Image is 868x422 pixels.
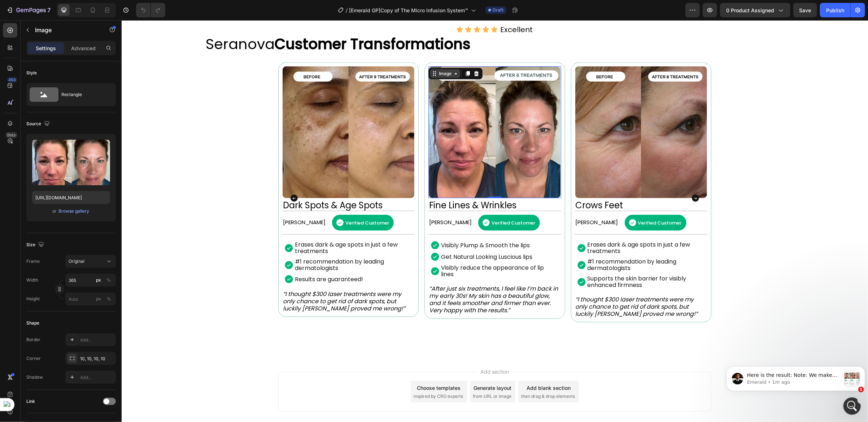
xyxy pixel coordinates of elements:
[799,7,811,13] span: Save
[26,336,40,343] div: Border
[26,277,38,283] label: Width
[858,387,864,392] span: 1
[104,276,113,284] button: px
[26,355,41,362] div: Corner
[58,208,90,215] button: Browse gallery
[316,50,331,57] div: Image
[346,6,348,14] span: /
[5,132,17,138] div: Beta
[26,320,39,326] div: Shape
[405,364,449,371] div: Add blank section
[26,296,40,302] label: Height
[94,276,103,284] button: %
[161,180,293,191] h2: Dark Spots & Age Spots
[7,77,17,83] div: 450
[161,270,284,292] i: “I thought $300 laser treatments were my only chance to get rid of dark spots, but luckily [PERSO...
[726,6,774,14] span: 0 product assigned
[96,296,101,302] div: px
[122,20,868,422] iframe: To enrich screen reader interactions, please activate Accessibility in Grammarly extension settings
[80,337,114,343] div: Add...
[26,374,43,380] div: Shadow
[47,6,51,14] p: 7
[162,168,183,188] button: Carousel Back Arrow
[466,238,579,251] p: #1 recommendation by leading dermatologists
[26,119,51,129] div: Source
[453,180,586,191] h2: Crows Feet
[356,348,391,355] span: Add section
[104,295,113,303] button: px
[307,264,436,294] i: “After just six treatments, I feel like I’m back in my early 30s! My skin has a beautiful glow, a...
[35,26,96,34] p: Image
[466,255,579,268] p: Supports the skin barrier for visibly enhanced firmness
[466,221,579,234] p: Erases dark & age spots in just a few treatments
[69,258,84,265] span: Original
[720,3,790,17] button: 0 product assigned
[106,296,111,302] div: %
[173,221,286,234] p: Erases dark & age spots in just a few treatments
[136,3,165,17] div: Undo/Redo
[307,46,439,178] img: gempages_580790998209135112-38aea56a-6f53-4b42-ac97-9894d93d7665.png
[826,6,844,14] div: Publish
[349,6,468,14] span: [Emerald GP]Copy of The Micro Infusion System™
[26,258,40,265] label: Frame
[454,46,585,178] img: gempages_580790998209135112-320cb53e-87be-465d-82a7-3b5c07346db8.jpg
[292,373,341,379] span: inspired by CRO experts
[724,352,868,403] iframe: Intercom notifications message
[106,277,111,283] div: %
[843,397,861,415] iframe: Intercom live chat
[319,222,408,229] p: Visibly Plump & Smooth the lips
[493,7,503,13] span: Draft
[96,277,101,283] div: px
[516,199,560,206] span: Verified Customer
[80,356,114,362] div: 10, 10, 10, 10
[400,373,453,379] span: then drag & drop elements
[454,275,576,298] i: “I thought $300 laser treatments were my only chance to get rid of dark spots, but luckily [PERSO...
[65,292,116,305] input: px%
[61,86,105,103] div: Rectangle
[793,3,817,17] button: Save
[370,199,414,206] span: Verified Customer
[53,207,57,216] span: or
[173,256,241,262] p: Results are guaranteed!
[94,295,103,303] button: %
[319,234,411,240] p: Get Natural Looking Luscious lips
[173,238,286,251] p: #1 recommendation by leading dermatologists
[26,240,45,250] div: Size
[454,199,497,205] p: [PERSON_NAME]
[352,364,390,371] div: Generate layout
[564,168,584,188] button: Carousel Next Arrow
[65,274,116,287] input: px%
[71,44,96,52] p: Advanced
[32,140,110,185] img: preview-image
[26,70,37,76] div: Style
[820,3,850,17] button: Publish
[224,199,267,206] span: Verified Customer
[26,398,35,405] div: Link
[161,46,293,178] img: gempages_580790998209135112-10ef8864-4d59-432d-bdd9-af34ecb913f6.jpg
[3,3,54,17] button: 7
[307,180,439,191] h2: Fine Lines & Wrinkles
[161,199,204,205] p: [PERSON_NAME]
[307,199,350,205] p: [PERSON_NAME]
[36,44,56,52] p: Settings
[319,244,432,257] p: Visibly reduce the appearance of lip lines
[296,364,339,371] div: Choose templates
[351,373,390,379] span: from URL or image
[32,191,110,204] input: https://example.com/image.jpg
[65,255,116,268] button: Original
[80,374,114,381] div: Add...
